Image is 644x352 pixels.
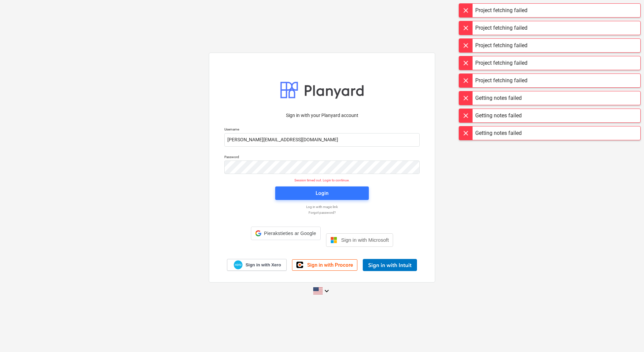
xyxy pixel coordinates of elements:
[246,262,281,268] span: Sign in with Xero
[475,41,527,50] div: Project fetching failed
[307,262,353,268] span: Sign in with Procore
[475,94,522,102] div: Getting notes failed
[341,237,389,243] span: Sign in with Microsoft
[234,260,243,269] img: Xero logo
[224,155,420,160] p: Password
[610,320,644,352] iframe: Chat Widget
[248,239,324,254] iframe: Poga Pierakstīties ar Google kontu
[221,205,423,209] a: Log in with magic link
[330,237,337,243] img: Microsoft logo
[224,112,420,119] p: Sign in with your Planyard account
[292,259,357,271] a: Sign in with Procore
[275,186,369,200] button: Login
[316,189,328,198] div: Login
[475,112,522,120] div: Getting notes failed
[224,127,420,133] p: Username
[475,6,527,14] div: Project fetching failed
[475,59,527,67] div: Project fetching failed
[220,178,424,182] p: Session timed out. Login to continue.
[221,210,423,215] a: Forgot password?
[475,129,522,137] div: Getting notes failed
[224,133,420,147] input: Username
[475,77,527,85] div: Project fetching failed
[475,24,527,32] div: Project fetching failed
[323,287,331,295] i: keyboard_arrow_down
[264,231,316,236] span: Pierakstieties ar Google
[251,227,321,240] div: Pierakstieties ar Google
[227,259,287,271] a: Sign in with Xero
